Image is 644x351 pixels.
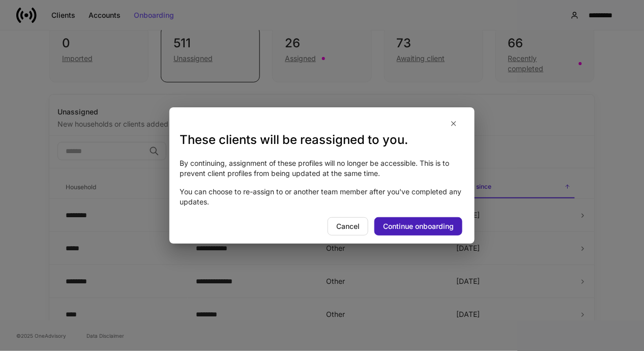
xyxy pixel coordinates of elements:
[180,187,464,207] p: You can choose to re-assign to or another team member after you've completed any updates.
[180,132,464,148] h3: These clients will be reassigned to you.
[180,158,464,179] p: By continuing, assignment of these profiles will no longer be accessible . This is to prevent cli...
[374,217,462,236] button: Continue onboarding
[383,223,454,230] div: Continue onboarding
[336,223,360,230] div: Cancel
[328,217,368,236] button: Cancel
